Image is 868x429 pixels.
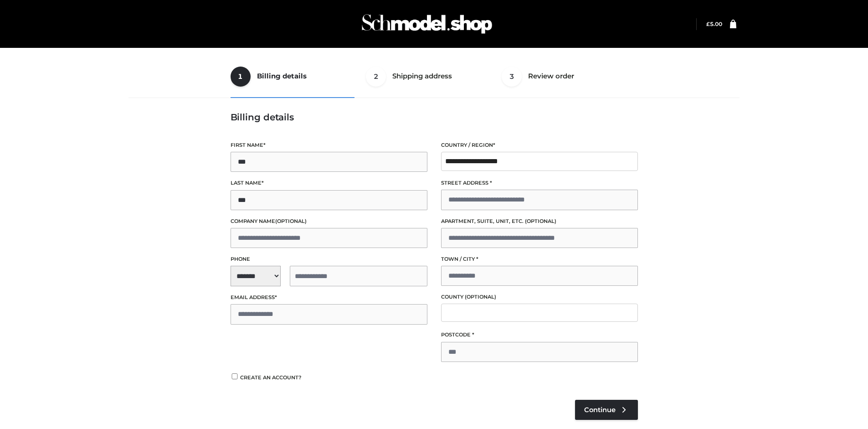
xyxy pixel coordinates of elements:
[231,217,427,226] label: Company name
[706,21,722,27] a: £5.00
[441,331,638,339] label: Postcode
[441,255,638,264] label: Town / City
[231,141,427,150] label: First name
[441,217,638,226] label: Apartment, suite, unit, etc.
[575,400,638,420] a: Continue
[706,21,710,27] span: £
[465,294,496,300] span: (optional)
[231,293,427,302] label: Email address
[231,255,427,264] label: Phone
[231,112,638,123] h3: Billing details
[706,21,722,27] bdi: 5.00
[441,141,638,150] label: Country / Region
[231,179,427,187] label: Last name
[275,218,307,224] span: (optional)
[441,293,638,301] label: County
[231,373,239,379] input: Create an account?
[525,218,556,224] span: (optional)
[584,406,616,414] span: Continue
[359,6,495,42] img: Schmodel Admin 964
[441,179,638,187] label: Street address
[240,374,302,381] span: Create an account?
